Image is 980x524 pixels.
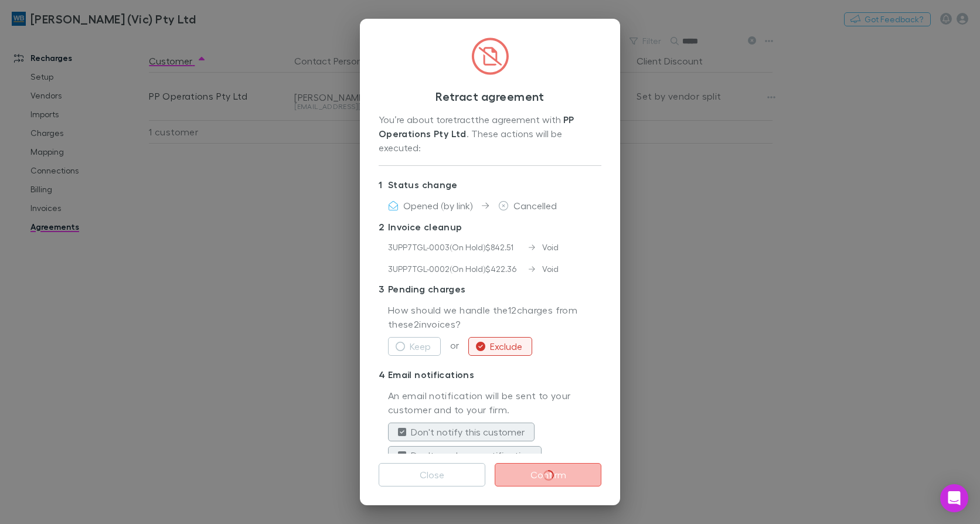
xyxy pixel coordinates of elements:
p: An email notification will be sent to your customer and to your firm. [388,389,601,418]
div: Open Intercom Messenger [940,484,968,512]
h3: Retract agreement [379,89,601,103]
div: 4 [379,368,388,382]
div: 3UPP7TGL-0002 ( On Hold ) $422.36 [388,263,529,275]
p: How should we handle the 12 charges from these 2 invoices? [388,303,601,332]
div: 3UPP7TGL-0003 ( On Hold ) $842.51 [388,241,529,253]
span: Cancelled [513,200,557,211]
div: 1 [379,178,388,192]
div: Void [529,263,559,275]
label: Don't send us a notification [411,448,532,462]
div: 2 [379,220,388,234]
img: svg%3e [471,38,509,75]
button: Confirm [495,463,601,486]
span: or [441,339,468,351]
p: Status change [379,175,601,194]
button: Keep [388,337,441,356]
p: Invoice cleanup [379,217,601,236]
button: Exclude [468,337,532,356]
span: Opened (by link) [403,200,472,211]
div: You’re about to retract the agreement with . These actions will be executed: [379,113,601,156]
button: Don't send us a notification [388,446,542,465]
p: Pending charges [379,280,601,298]
button: Don't notify this customer [388,423,535,441]
label: Don't notify this customer [411,425,525,439]
p: Email notifications [379,365,601,384]
div: 3 [379,282,388,296]
div: Void [529,241,559,253]
button: Close [379,463,485,486]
